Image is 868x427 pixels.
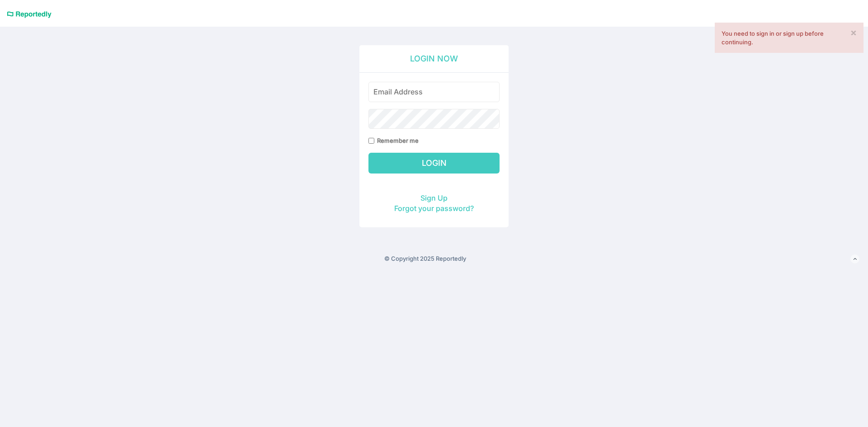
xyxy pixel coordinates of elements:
a: × [850,28,857,37]
input: Email Address [368,82,500,102]
a: Reportedly [7,7,52,22]
h2: Login Now [359,45,509,73]
div: You need to sign in or sign up before continuing. [722,29,857,46]
a: Forgot your password? [394,204,474,213]
a: Sign Up [420,193,448,202]
label: Remember me [377,136,419,145]
input: Login [368,153,500,174]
